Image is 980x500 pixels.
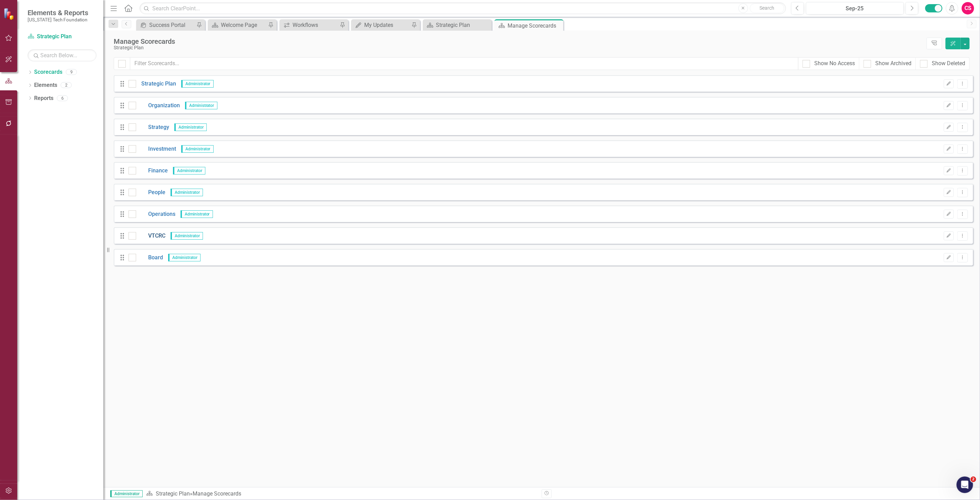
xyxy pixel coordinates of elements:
[3,7,16,20] img: ClearPoint Strategy
[136,145,176,153] a: Investment
[28,49,96,61] input: Search Below...
[136,80,176,88] a: Strategic Plan
[364,21,410,29] div: My Updates
[221,21,266,29] div: Welcome Page
[168,254,201,261] span: Administrator
[181,210,213,218] span: Administrator
[110,490,143,497] span: Administrator
[149,21,195,29] div: Success Portal
[66,69,77,75] div: 9
[210,21,266,29] a: Welcome Page
[971,477,976,482] span: 2
[61,82,72,88] div: 2
[962,2,974,14] button: CS
[138,21,195,29] a: Success Portal
[171,232,203,240] span: Administrator
[34,68,62,76] a: Scorecards
[181,145,214,153] span: Administrator
[174,123,207,131] span: Administrator
[814,60,855,68] div: Show No Access
[136,254,163,262] a: Board
[140,2,786,14] input: Search ClearPoint...
[146,490,537,498] div: » Manage Scorecards
[156,490,190,497] a: Strategic Plan
[28,33,96,41] a: Strategic Plan
[34,94,53,102] a: Reports
[759,5,774,11] span: Search
[436,21,490,29] div: Strategic Plan
[28,9,88,17] span: Elements & Reports
[28,17,88,22] small: [US_STATE] Tech Foundation
[875,60,911,68] div: Show Archived
[508,21,562,30] div: Manage Scorecards
[808,4,901,13] div: Sep-25
[173,167,205,174] span: Administrator
[114,38,923,45] div: Manage Scorecards
[136,210,175,218] a: Operations
[425,21,490,29] a: Strategic Plan
[114,45,923,50] div: Strategic Plan
[806,2,904,14] button: Sep-25
[281,21,338,29] a: Workflows
[136,102,180,110] a: Organization
[136,232,165,240] a: VTCRC
[353,21,410,29] a: My Updates
[293,21,338,29] div: Workflows
[136,123,169,131] a: Strategy
[136,189,165,197] a: People
[181,80,214,88] span: Administrator
[34,81,57,89] a: Elements
[171,189,203,196] span: Administrator
[957,477,973,493] iframe: Intercom live chat
[185,102,217,109] span: Administrator
[750,3,784,13] button: Search
[932,60,965,68] div: Show Deleted
[136,167,168,175] a: Finance
[130,57,798,70] input: Filter Scorecards...
[57,95,68,101] div: 6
